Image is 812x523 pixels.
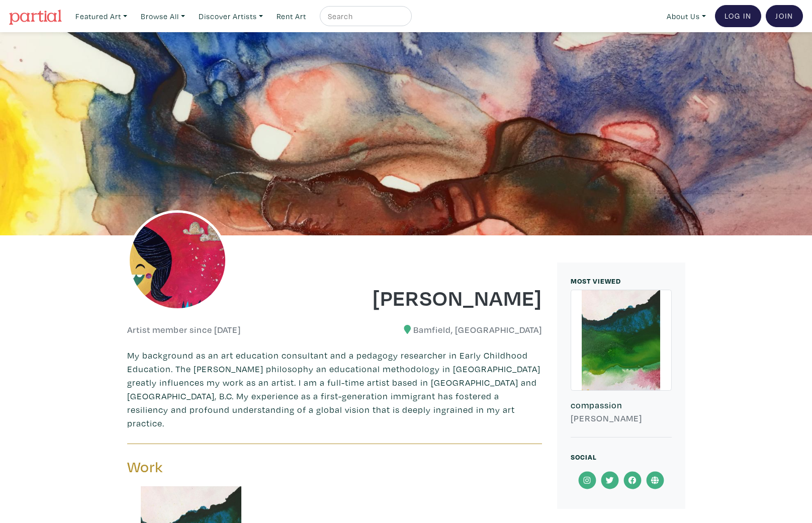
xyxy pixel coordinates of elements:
[127,324,241,335] h6: Artist member since [DATE]
[715,5,761,27] a: Log In
[342,324,542,335] h6: Bamfield, [GEOGRAPHIC_DATA]
[342,284,542,311] h1: [PERSON_NAME]
[127,458,327,477] h3: Work
[127,210,228,311] img: phpThumb.php
[571,452,597,462] small: Social
[71,6,132,27] a: Featured Art
[127,348,542,430] p: My background as an art education consultant and a pedagogy researcher in Early Childhood Educati...
[662,6,710,27] a: About Us
[571,290,672,438] a: compassion [PERSON_NAME]
[272,6,311,27] a: Rent Art
[136,6,190,27] a: Browse All
[571,400,672,411] h6: compassion
[571,413,672,424] h6: [PERSON_NAME]
[194,6,267,27] a: Discover Artists
[327,10,402,23] input: Search
[571,276,621,286] small: MOST VIEWED
[766,5,803,27] a: Join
